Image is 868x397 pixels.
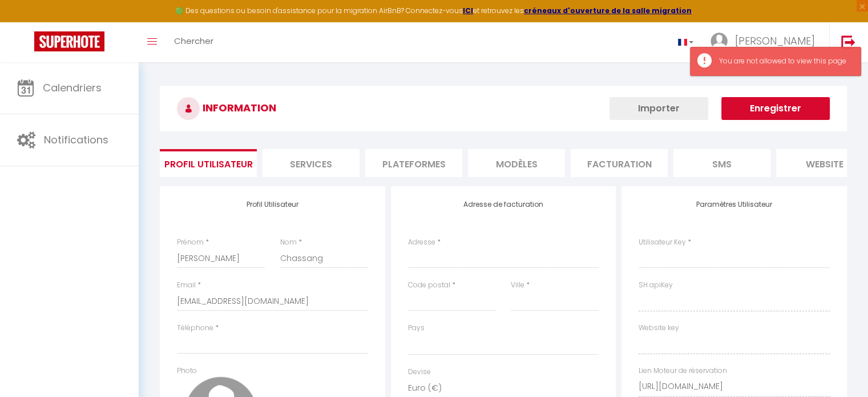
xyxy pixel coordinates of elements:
span: Chercher [174,35,213,47]
img: ... [710,33,728,50]
img: Super Booking [34,31,104,51]
li: Profil Utilisateur [160,149,257,177]
label: Website key [639,323,679,334]
span: Notifications [44,133,108,147]
div: You are not allowed to view this page [719,56,849,67]
button: Importer [609,97,708,120]
li: Facturation [571,149,668,177]
img: logout [841,35,855,49]
label: Devise [408,367,431,378]
label: SH apiKey [639,280,673,291]
a: ... [PERSON_NAME] [702,22,829,62]
label: Photo [177,366,197,376]
label: Lien Moteur de réservation [639,366,727,376]
label: Utilisateur Key [639,237,686,248]
label: Téléphone [177,323,213,334]
li: Services [263,149,360,177]
h4: Paramètres Utilisateur [639,200,830,208]
span: Calendriers [43,81,102,95]
a: créneaux d'ouverture de la salle migration [524,6,692,15]
li: SMS [673,149,770,177]
label: Code postal [408,280,450,291]
button: Enregistrer [721,97,830,120]
a: Chercher [165,22,222,62]
label: Adresse [408,237,435,248]
a: ICI [463,6,473,15]
label: Pays [408,323,425,334]
h3: INFORMATION [160,86,847,131]
li: MODÈLES [468,149,565,177]
label: Prénom [177,237,204,248]
li: Plateformes [365,149,462,177]
label: Nom [280,237,297,248]
iframe: Chat [819,346,859,388]
h4: Profil Utilisateur [177,200,368,208]
label: Ville [511,280,524,291]
label: Email [177,280,196,291]
span: [PERSON_NAME] [735,34,815,48]
button: Ouvrir le widget de chat LiveChat [9,5,43,39]
h4: Adresse de facturation [408,200,599,208]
